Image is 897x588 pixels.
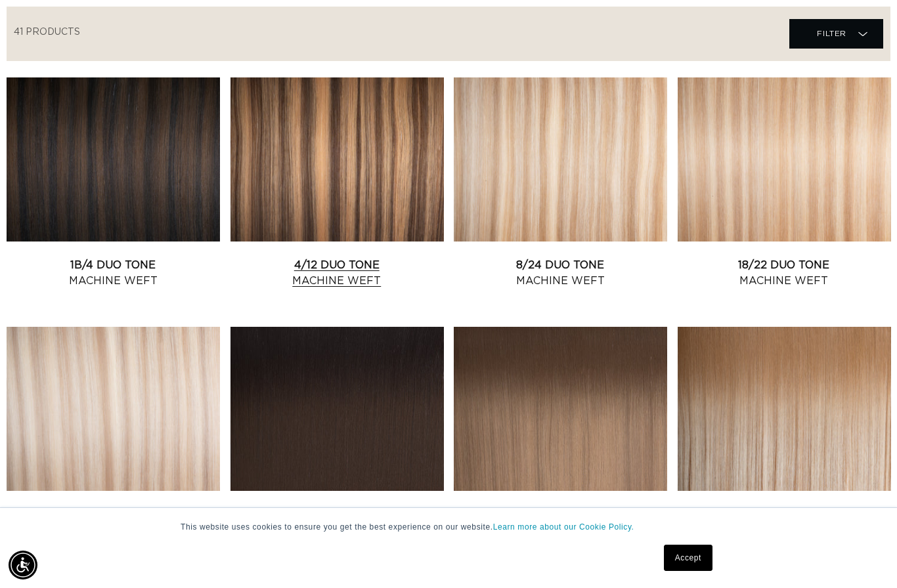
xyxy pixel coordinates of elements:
[7,257,220,289] a: 1B/4 Duo Tone Machine Weft
[664,545,712,571] a: Accept
[9,551,37,579] div: Accessibility Menu
[817,21,846,46] span: Filter
[454,257,667,289] a: 8/24 Duo Tone Machine Weft
[14,28,80,37] span: 41 products
[493,522,634,532] a: Learn more about our Cookie Policy.
[181,521,716,533] p: This website uses cookies to ensure you get the best experience on our website.
[230,257,444,289] a: 4/12 Duo Tone Machine Weft
[789,19,883,49] summary: Filter
[678,257,891,289] a: 18/22 Duo Tone Machine Weft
